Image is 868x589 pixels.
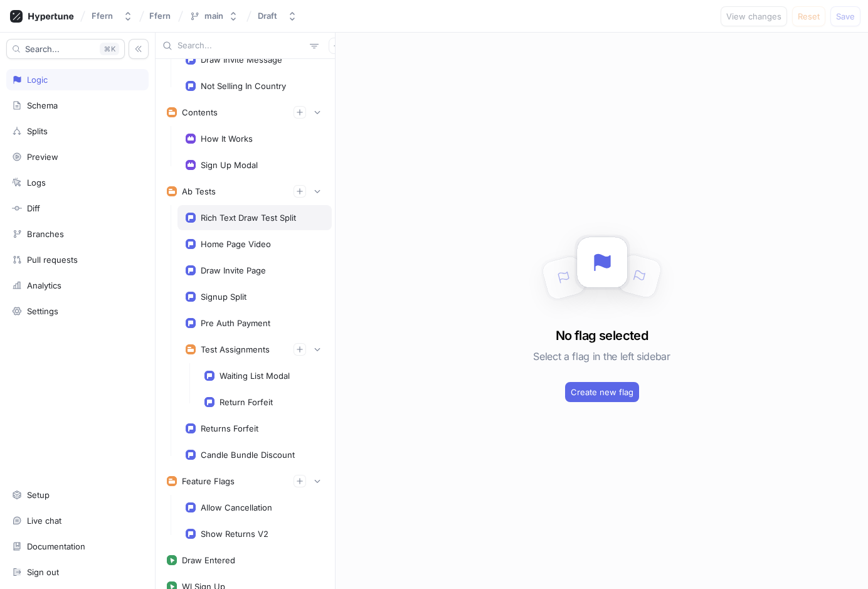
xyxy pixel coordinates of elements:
div: Returns Forfeit [201,423,258,433]
div: Setup [27,490,50,500]
span: Search... [25,45,60,53]
span: Create new flag [571,388,633,396]
h5: Select a flag in the left sidebar [533,345,670,368]
div: Schema [27,100,58,110]
div: Feature Flags [182,476,235,486]
span: Reset [798,13,820,20]
span: Ffern [149,11,171,20]
div: Draw Entered [182,555,235,565]
div: Test Assignments [201,344,270,354]
div: Documentation [27,541,85,551]
div: Preview [27,152,58,162]
div: How It Works [201,134,253,144]
span: Save [836,13,855,20]
div: Signup Split [201,292,246,302]
a: Documentation [6,536,149,557]
div: K [100,43,119,55]
div: Sign out [27,567,59,577]
div: Ab Tests [182,186,216,196]
button: Save [830,6,860,26]
div: Draft [258,11,277,21]
div: Ffern [92,11,113,21]
div: Show Returns V2 [201,529,268,539]
button: Reset [792,6,825,26]
div: Draw Invite Page [201,265,266,275]
button: Ffern [87,6,138,26]
div: Logs [27,178,46,188]
div: Allow Cancellation [201,502,272,512]
div: Home Page Video [201,239,271,249]
button: Draft [253,6,302,26]
span: View changes [726,13,781,20]
div: Return Forfeit [220,397,273,407]
h3: No flag selected [556,326,648,345]
div: Diff [27,203,40,213]
div: Waiting List Modal [220,371,290,381]
button: main [184,6,243,26]
div: Settings [27,306,58,316]
div: Not Selling In Country [201,81,286,91]
button: Create new flag [565,382,639,402]
div: Draw Invite Message [201,55,282,65]
div: Logic [27,75,48,85]
button: Search...K [6,39,125,59]
div: Branches [27,229,64,239]
div: Pre Auth Payment [201,318,270,328]
input: Search... [177,40,305,52]
div: Live chat [27,516,61,526]
div: Pull requests [27,255,78,265]
div: Rich Text Draw Test Split [201,213,296,223]
div: Candle Bundle Discount [201,450,295,460]
div: Analytics [27,280,61,290]
div: Splits [27,126,48,136]
div: Sign Up Modal [201,160,258,170]
button: View changes [721,6,787,26]
div: Contents [182,107,218,117]
div: main [204,11,223,21]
